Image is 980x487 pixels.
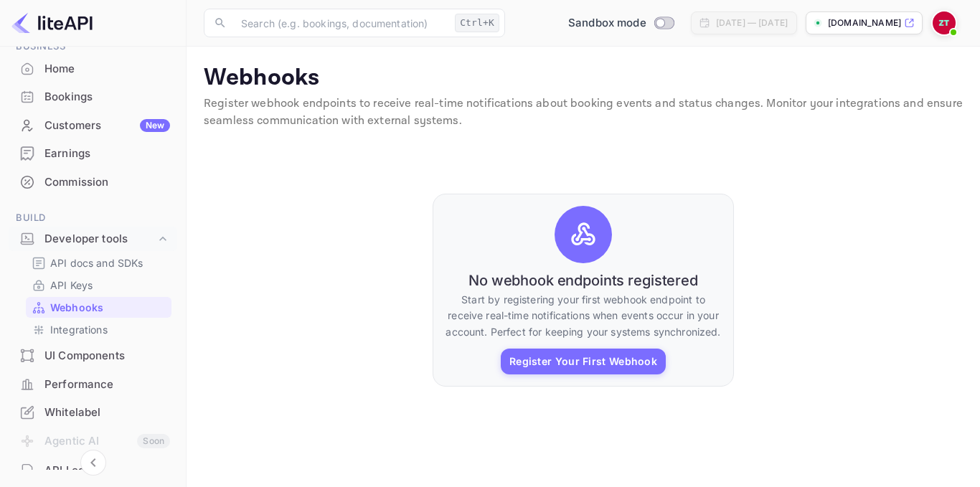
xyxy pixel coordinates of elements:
[204,95,963,130] p: Register webhook endpoints to receive real-time notifications about booking events and status cha...
[9,227,177,252] div: Developer tools
[9,140,177,168] div: Earnings
[50,322,108,337] p: Integrations
[9,55,177,82] a: Home
[9,55,177,83] div: Home
[9,210,177,226] span: Build
[9,371,177,399] div: Performance
[80,450,106,476] button: Collapse navigation
[50,255,143,270] p: API docs and SDKs
[26,252,171,273] div: API docs and SDKs
[32,278,166,293] a: API Keys
[9,83,177,111] div: Bookings
[9,140,177,166] a: Earnings
[26,297,171,318] div: Webhooks
[44,405,170,421] div: Whitelabel
[445,292,722,340] p: Start by registering your first webhook endpoint to receive real-time notifications when events o...
[568,15,646,32] span: Sandbox mode
[828,16,901,29] p: [DOMAIN_NAME]
[9,112,177,138] a: CustomersNew
[32,255,166,270] a: API docs and SDKs
[140,119,170,132] div: New
[9,112,177,140] div: CustomersNew
[232,9,449,37] input: Search (e.g. bookings, documentation)
[26,319,171,340] div: Integrations
[9,457,177,483] a: API Logs
[562,15,679,32] div: Switch to Production mode
[716,16,788,29] div: [DATE] — [DATE]
[933,11,956,34] img: Zafer Tepe
[9,169,177,195] a: Commission
[9,83,177,110] a: Bookings
[455,14,499,32] div: Ctrl+K
[204,64,963,93] p: Webhooks
[44,231,156,247] div: Developer tools
[50,278,93,293] p: API Keys
[9,342,177,370] div: UI Components
[26,275,171,295] div: API Keys
[32,300,166,315] a: Webhooks
[44,89,170,105] div: Bookings
[44,61,170,77] div: Home
[9,371,177,397] a: Performance
[50,300,103,315] p: Webhooks
[11,11,93,34] img: LiteAPI logo
[9,39,177,55] span: Business
[9,169,177,197] div: Commission
[44,118,170,134] div: Customers
[9,399,177,425] a: Whitelabel
[44,174,170,191] div: Commission
[32,322,166,337] a: Integrations
[501,349,666,374] button: Register Your First Webhook
[44,146,170,162] div: Earnings
[468,272,698,289] h6: No webhook endpoints registered
[44,463,170,479] div: API Logs
[9,399,177,427] div: Whitelabel
[9,342,177,369] a: UI Components
[44,348,170,364] div: UI Components
[44,377,170,393] div: Performance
